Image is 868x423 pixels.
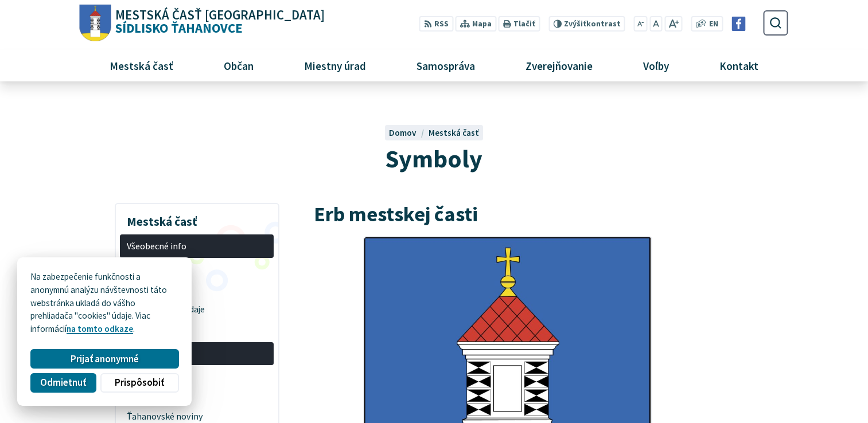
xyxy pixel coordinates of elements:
[127,300,267,319] span: Demografické údaje
[127,344,267,363] span: Aktivita
[127,237,267,256] span: Všeobecné info
[314,201,478,227] span: Erb mestskej časti
[120,234,274,258] a: Všeobecné info
[111,9,325,35] span: Sídlisko Ťahanovce
[472,18,492,30] span: Mapa
[127,319,267,338] span: Civilná ochrana
[299,50,370,81] span: Miestny úrad
[521,50,597,81] span: Zverejňovanie
[715,50,763,81] span: Kontakt
[80,5,111,42] img: Prejsť na domovskú stránku
[505,50,614,81] a: Zverejňovanie
[419,16,453,32] a: RSS
[127,281,267,300] span: Symboly
[396,50,496,81] a: Samospráva
[71,353,139,365] span: Prijať anonymné
[127,262,267,281] span: História
[706,18,722,30] a: EN
[385,143,482,174] span: Symboly
[429,127,479,138] a: Mestská časť
[88,50,194,81] a: Mestská časť
[389,127,428,138] a: Domov
[513,19,535,29] span: Tlačiť
[622,50,690,81] a: Voľby
[389,127,417,138] span: Domov
[564,19,621,29] span: kontrast
[120,389,274,408] a: Udalosti
[80,5,325,42] a: Logo Sídlisko Ťahanovce, prejsť na domovskú stránku.
[548,16,625,32] button: Zvýšiťkontrast
[283,50,387,81] a: Miestny úrad
[127,389,267,408] span: Udalosti
[120,206,274,230] h3: Mestská časť
[634,16,648,32] button: Zmenšiť veľkosť písma
[100,373,178,393] button: Prispôsobiť
[40,377,86,389] span: Odmietnuť
[67,323,133,334] a: na tomto odkaze
[120,370,274,389] a: Aktuality
[649,16,662,32] button: Nastaviť pôvodnú veľkosť písma
[731,17,746,31] img: Prejsť na Facebook stránku
[105,50,177,81] span: Mestská časť
[127,370,267,389] span: Aktuality
[664,16,682,32] button: Zväčšiť veľkosť písma
[219,50,258,81] span: Občan
[564,19,586,29] span: Zvýšiť
[412,50,479,81] span: Samospráva
[499,16,540,32] button: Tlačiť
[120,300,274,319] a: Demografické údaje
[434,18,449,30] span: RSS
[30,373,96,393] button: Odmietnuť
[699,50,780,81] a: Kontakt
[115,9,325,22] span: Mestská časť [GEOGRAPHIC_DATA]
[120,281,274,300] a: Symboly
[30,349,178,369] button: Prijať anonymné
[115,377,164,389] span: Prispôsobiť
[120,342,274,366] a: Aktivita
[203,50,274,81] a: Občan
[120,262,274,281] a: História
[120,319,274,338] a: Civilná ochrana
[456,16,496,32] a: Mapa
[709,18,718,30] span: EN
[30,271,178,336] p: Na zabezpečenie funkčnosti a anonymnú analýzu návštevnosti táto webstránka ukladá do vášho prehli...
[639,50,674,81] span: Voľby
